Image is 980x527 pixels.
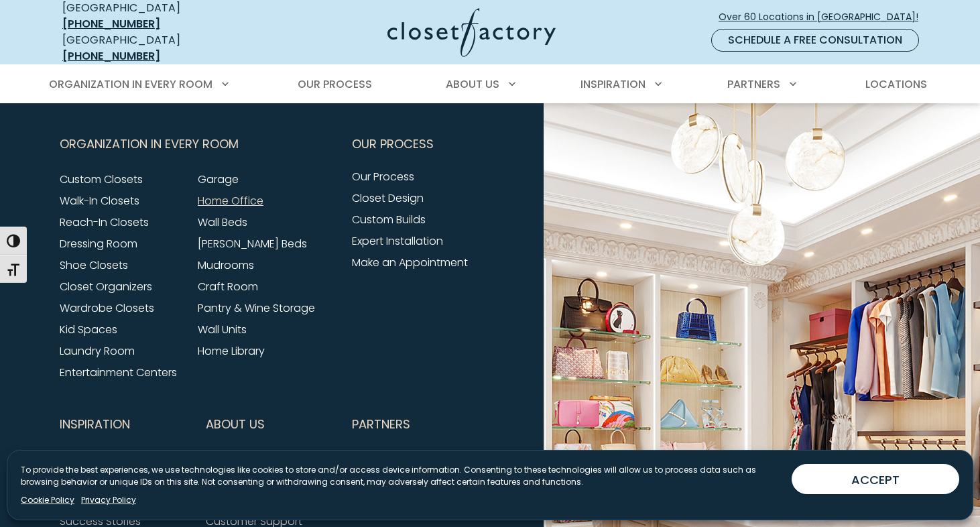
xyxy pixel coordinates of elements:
[352,449,402,465] a: Franchise
[49,76,212,92] span: Organization in Every Room
[711,29,919,52] a: Schedule a Free Consultation
[60,408,130,441] span: Inspiration
[60,193,139,209] a: Walk-In Closets
[60,236,137,251] a: Dressing Room
[60,365,177,380] a: Entertainment Centers
[60,172,143,187] a: Custom Closets
[352,408,410,441] span: Partners
[198,279,258,294] a: Craft Room
[352,190,424,206] a: Closet Design
[352,127,434,161] span: Our Process
[198,193,263,209] a: Home Office
[60,300,154,316] a: Wardrobe Closets
[206,408,265,441] span: About Us
[62,48,160,64] a: [PHONE_NUMBER]
[62,16,160,32] a: [PHONE_NUMBER]
[352,233,443,249] a: Expert Installation
[198,343,265,359] a: Home Library
[298,76,372,92] span: Our Process
[62,32,257,64] div: [GEOGRAPHIC_DATA]
[60,322,117,337] a: Kid Spaces
[792,464,959,494] button: ACCEPT
[718,5,930,29] a: Over 60 Locations in [GEOGRAPHIC_DATA]!
[198,172,239,187] a: Garage
[352,169,414,184] a: Our Process
[352,212,426,227] a: Custom Builds
[40,66,940,103] nav: Primary Menu
[198,215,247,230] a: Wall Beds
[60,127,239,161] span: Organization in Every Room
[60,408,190,441] button: Footer Subnav Button - Inspiration
[446,76,499,92] span: About Us
[206,408,336,441] button: Footer Subnav Button - About Us
[60,343,135,359] a: Laundry Room
[352,408,482,441] button: Footer Subnav Button - Partners
[352,255,468,270] a: Make an Appointment
[727,76,780,92] span: Partners
[865,76,927,92] span: Locations
[198,257,254,273] a: Mudrooms
[198,300,315,316] a: Pantry & Wine Storage
[21,464,781,488] p: To provide the best experiences, we use technologies like cookies to store and/or access device i...
[206,449,253,465] a: About Us
[198,236,307,251] a: [PERSON_NAME] Beds
[21,494,74,506] a: Cookie Policy
[387,8,556,57] img: Closet Factory Logo
[60,215,149,230] a: Reach-In Closets
[60,257,128,273] a: Shoe Closets
[60,127,336,161] button: Footer Subnav Button - Organization in Every Room
[60,279,152,294] a: Closet Organizers
[198,322,247,337] a: Wall Units
[580,76,646,92] span: Inspiration
[352,127,482,161] button: Footer Subnav Button - Our Process
[719,10,929,24] span: Over 60 Locations in [GEOGRAPHIC_DATA]!
[60,449,153,465] a: Inspiration Gallery
[81,494,136,506] a: Privacy Policy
